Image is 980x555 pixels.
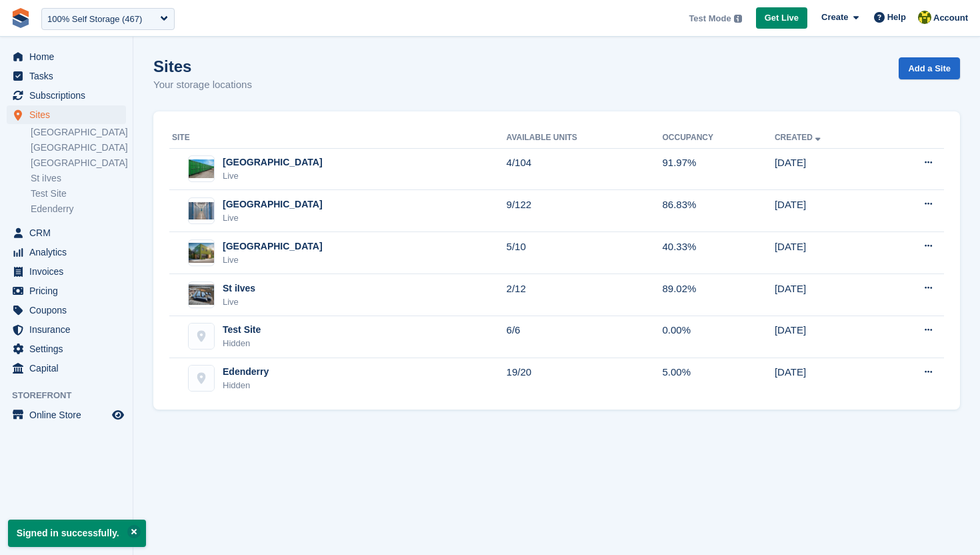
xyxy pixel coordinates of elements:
a: [GEOGRAPHIC_DATA] [31,141,126,154]
h1: Sites [153,57,252,75]
img: Image of Leicester site [189,202,214,219]
span: Subscriptions [29,86,109,105]
img: stora-icon-8386f47178a22dfd0bd8f6a31ec36ba5ce8667c1dd55bd0f319d3a0aa187defe.svg [11,8,31,28]
div: Edenderry [223,365,269,379]
span: Home [29,47,109,66]
td: [DATE] [775,274,882,316]
td: 9/122 [507,190,663,232]
td: 2/12 [507,274,663,316]
span: Insurance [29,320,109,339]
span: Settings [29,340,109,358]
p: Your storage locations [153,77,252,93]
span: Pricing [29,282,109,300]
td: 40.33% [663,232,775,274]
span: Create [821,11,848,24]
span: Help [887,11,906,24]
td: 5/10 [507,232,663,274]
img: Image of Richmond Main site [189,243,214,262]
td: [DATE] [775,148,882,190]
a: menu [7,67,126,85]
a: Edenderry [31,203,126,215]
a: Test Site [31,187,126,200]
span: Storefront [12,389,133,402]
img: Test Site site image placeholder [189,324,214,349]
span: Tasks [29,67,109,85]
div: Hidden [223,379,269,392]
td: [DATE] [775,190,882,232]
a: [GEOGRAPHIC_DATA] [31,126,126,139]
a: Add a Site [899,57,960,79]
a: menu [7,340,126,358]
img: icon-info-grey-7440780725fd019a000dd9b08b2336e03edf1995a4989e88bcd33f0948082b44.svg [734,15,742,23]
span: Account [933,11,968,25]
div: [GEOGRAPHIC_DATA] [223,197,323,211]
a: menu [7,86,126,105]
div: Live [223,169,323,183]
td: 91.97% [663,148,775,190]
a: menu [7,320,126,339]
div: 100% Self Storage (467) [47,13,142,26]
span: Get Live [765,11,799,25]
a: Get Live [756,7,807,29]
a: menu [7,282,126,300]
a: menu [7,243,126,261]
td: 0.00% [663,316,775,358]
th: Available Units [507,127,663,149]
td: 4/104 [507,148,663,190]
p: Signed in successfully. [8,520,146,547]
img: Edenderry site image placeholder [189,366,214,391]
div: Hidden [223,337,261,350]
span: Sites [29,105,109,124]
a: menu [7,223,126,242]
td: [DATE] [775,358,882,399]
span: Coupons [29,301,109,320]
a: menu [7,47,126,66]
a: menu [7,262,126,281]
span: Invoices [29,262,109,281]
td: [DATE] [775,232,882,274]
a: menu [7,406,126,424]
div: St iIves [223,282,255,296]
img: Rob Sweeney [918,11,931,24]
td: 86.83% [663,190,775,232]
th: Site [169,127,507,149]
td: 89.02% [663,274,775,316]
a: menu [7,301,126,320]
span: CRM [29,223,109,242]
div: Test Site [223,323,261,337]
div: Live [223,211,323,225]
div: [GEOGRAPHIC_DATA] [223,155,323,169]
span: Online Store [29,406,109,424]
img: Image of St iIves site [189,284,214,304]
span: Test Mode [689,12,731,25]
div: [GEOGRAPHIC_DATA] [223,239,323,253]
a: menu [7,359,126,378]
div: Live [223,253,323,267]
td: 6/6 [507,316,663,358]
span: Capital [29,359,109,378]
a: St iIves [31,172,126,185]
img: Image of Nottingham site [189,159,214,179]
span: Analytics [29,243,109,261]
div: Live [223,296,255,309]
a: [GEOGRAPHIC_DATA] [31,157,126,169]
th: Occupancy [663,127,775,149]
td: [DATE] [775,316,882,358]
a: Created [775,133,823,142]
td: 5.00% [663,358,775,399]
a: menu [7,105,126,124]
a: Preview store [110,407,126,423]
td: 19/20 [507,358,663,399]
